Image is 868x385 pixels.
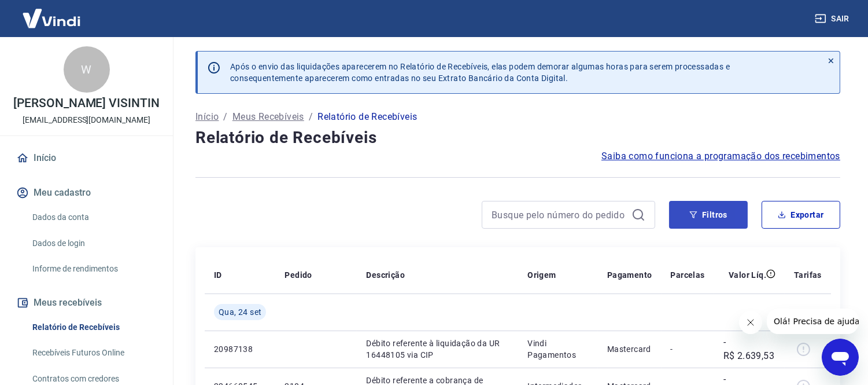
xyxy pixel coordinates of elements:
p: Descrição [366,269,405,281]
button: Sair [812,8,854,30]
p: Mastercard [607,343,652,355]
p: Tarifas [794,269,822,281]
p: 20987138 [214,343,266,355]
p: / [309,110,313,124]
p: Após o envio das liquidações aparecerem no Relatório de Recebíveis, elas podem demorar algumas ho... [230,61,730,84]
p: Pagamento [607,269,652,281]
a: Início [14,145,159,171]
a: Dados de login [28,232,159,255]
iframe: Fechar mensagem [739,311,762,334]
p: Parcelas [671,269,705,281]
p: [EMAIL_ADDRESS][DOMAIN_NAME] [23,114,150,126]
input: Busque pelo número do pedido [492,206,627,223]
div: W [64,46,110,93]
button: Exportar [762,201,840,229]
span: Qua, 24 set [219,306,261,318]
button: Meu cadastro [14,180,159,206]
p: Relatório de Recebíveis [317,110,417,124]
iframe: Botão para abrir a janela de mensagens [822,339,859,376]
a: Início [195,110,219,124]
p: -R$ 2.639,53 [723,335,775,363]
span: Olá! Precisa de ajuda? [7,8,97,17]
p: Débito referente à liquidação da UR 16448105 via CIP [366,338,509,361]
p: Pedido [285,269,312,281]
p: Origem [527,269,556,281]
p: / [223,110,227,124]
a: Recebíveis Futuros Online [28,341,159,365]
button: Meus recebíveis [14,290,159,316]
p: - [671,343,705,355]
p: Vindi Pagamentos [527,338,589,361]
p: Valor Líq. [729,269,766,281]
a: Meus Recebíveis [232,110,304,124]
button: Filtros [669,201,748,229]
img: Vindi [14,1,89,36]
p: [PERSON_NAME] VISINTIN [13,97,160,109]
a: Relatório de Recebíveis [28,316,159,339]
iframe: Mensagem da empresa [767,309,859,334]
a: Dados da conta [28,206,159,229]
a: Saiba como funciona a programação dos recebimentos [601,149,840,163]
a: Informe de rendimentos [28,257,159,281]
h4: Relatório de Recebíveis [195,126,840,149]
p: ID [214,269,222,281]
